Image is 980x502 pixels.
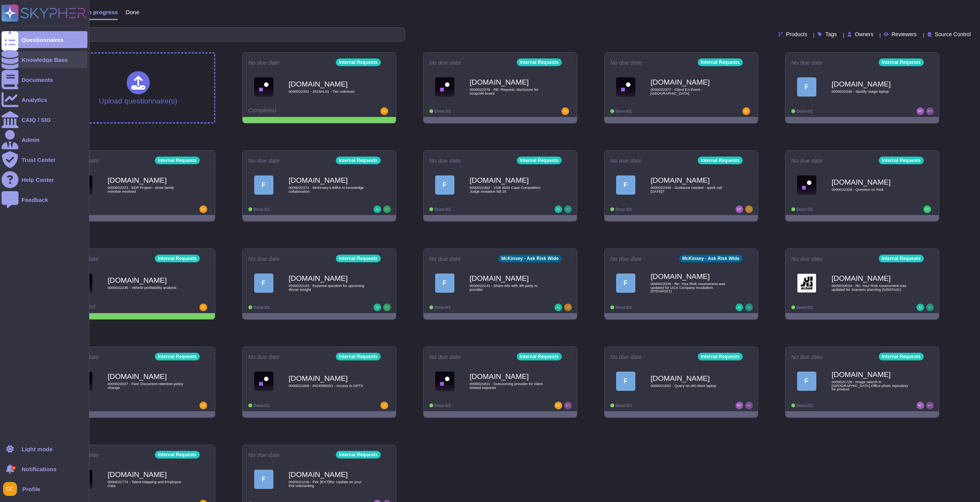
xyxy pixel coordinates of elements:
span: Done: 0/1 [435,305,451,310]
span: 0000021726 - image search in [GEOGRAPHIC_DATA] Office photo repository for printout [832,380,909,391]
img: user [561,107,569,115]
span: No due date [791,256,823,262]
div: F [254,470,273,489]
div: F [616,274,635,293]
div: Internal Requests [336,255,381,262]
b: [DOMAIN_NAME] [108,177,185,184]
span: 0000022372 - EDP Project - close family member involved [108,186,185,193]
b: [DOMAIN_NAME] [470,177,547,184]
div: Internal Requests [879,255,924,262]
span: Reviewers [891,32,916,37]
span: No due date [248,158,280,163]
div: Completed [67,304,162,311]
span: 0000022141 - Share info with 3th party AI provider [470,284,547,291]
b: [DOMAIN_NAME] [289,471,366,478]
span: 0000021774 - Talent Mapping and Employee Data [108,480,185,487]
img: user [926,402,934,409]
div: F [797,372,816,391]
span: No due date [429,158,461,163]
a: Trust Center [2,151,87,168]
img: user [923,205,931,213]
div: Internal Requests [879,157,924,164]
img: Logo [435,372,454,391]
span: No due date [610,256,642,262]
img: user [745,205,753,213]
button: user [2,480,22,497]
b: [DOMAIN_NAME] [832,275,909,282]
span: No due date [248,256,280,262]
img: user [554,402,562,409]
img: user [916,402,924,409]
span: 0000022346 - Spotify usage laptop [832,90,909,93]
div: F [254,274,273,293]
div: Questionnaires [22,37,64,43]
div: Internal Requests [336,157,381,164]
span: No due date [610,158,642,163]
img: Logo [254,372,273,391]
a: Questionnaires [2,31,87,48]
div: Internal Requests [879,58,924,66]
span: No due date [791,60,823,65]
div: Internal Requests [879,353,924,360]
span: 0000022352 - 2519AL01 - Tier unknown [289,90,366,93]
div: Feedback [22,197,48,203]
b: [DOMAIN_NAME] [651,273,728,280]
img: user [564,402,572,409]
span: Done: 0/1 [435,404,451,408]
span: 0000022345 - Guidance needed - quick call [DATE]? [651,186,728,193]
div: F [254,175,273,195]
b: [DOMAIN_NAME] [832,80,909,88]
img: user [3,482,17,496]
span: Products [786,32,807,37]
span: 0000022362 - VSB 3000 Case Competition Judge Invitation fall 25 [470,186,547,193]
div: Internal Requests [155,157,200,164]
span: No due date [429,256,461,262]
div: Upload questionnaire(s) [99,71,178,105]
span: No due date [429,60,461,65]
img: user [199,402,207,409]
input: Search by keywords [30,28,405,41]
b: [DOMAIN_NAME] [651,375,728,382]
b: [DOMAIN_NAME] [289,80,366,88]
span: Source Control [935,32,971,37]
b: [DOMAIN_NAME] [289,177,366,184]
div: Documents [22,77,53,83]
span: Owners [855,32,873,37]
div: Internal Requests [698,157,743,164]
b: [DOMAIN_NAME] [470,275,547,282]
img: user [735,205,743,213]
img: user [374,304,381,311]
div: Internal Requests [336,451,381,459]
div: Internal Requests [155,451,200,459]
b: [DOMAIN_NAME] [651,78,728,86]
div: Admin [22,137,40,143]
span: 0000022377 - Client EA Event - [GEOGRAPHIC_DATA] [651,88,728,95]
span: 0000021802 - Query on old client laptop [651,384,728,388]
b: [DOMAIN_NAME] [651,177,728,184]
a: Feedback [2,191,87,208]
span: Done: 0/1 [797,404,813,408]
a: Documents [2,71,87,88]
span: No due date [610,354,642,360]
span: In progress [86,9,118,15]
span: Done: 0/1 [616,404,632,408]
span: 0000022379 - RE: Request: disclosure for nonprofit board [470,88,547,95]
div: F [616,175,635,195]
img: Logo [797,274,816,293]
div: F [616,372,635,391]
div: Trust Center [22,157,55,163]
a: Analytics [2,91,87,108]
img: user [735,402,743,409]
div: Internal Requests [336,353,381,360]
div: Analytics [22,97,47,103]
span: No due date [791,158,823,163]
img: user [926,304,934,311]
div: CAIQ / SIG [22,117,51,123]
span: Done: 0/1 [254,404,270,408]
img: user [554,205,562,213]
span: No due date [248,452,280,458]
div: McKinsey - Ask Risk Wide [498,255,562,262]
div: Internal Requests [698,353,743,360]
div: Knowledge Base [22,57,68,63]
img: user [735,304,743,311]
